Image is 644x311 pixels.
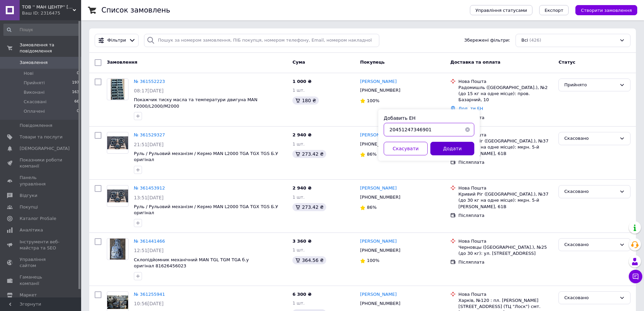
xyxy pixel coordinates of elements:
[529,38,541,43] span: (426)
[24,70,33,76] span: Нові
[360,60,385,65] span: Покупець
[134,195,164,200] span: 13:51[DATE]
[20,204,38,210] span: Покупці
[20,175,63,187] span: Панель управління
[134,88,164,93] span: 08:17[DATE]
[360,132,397,138] a: [PERSON_NAME]
[367,258,379,263] span: 100%
[20,123,52,129] span: Повідомлення
[458,85,553,103] div: Радомишль ([GEOGRAPHIC_DATA].), №2 (до 15 кг на одне місце): пров. Базарний, 10
[292,60,305,65] span: Cума
[450,60,500,65] span: Доставка та оплата
[458,244,553,257] div: Черновцы ([GEOGRAPHIC_DATA].), №25 (до 30 кг): ул. [STREET_ADDRESS]
[458,138,553,157] div: Кривий Ріг ([GEOGRAPHIC_DATA].), №37 (до 30 кг на одне місце): мкрн. 5-й [PERSON_NAME], 61В
[107,136,128,149] img: Фото товару
[292,301,305,306] span: 1 шт.
[458,132,553,138] div: Нова Пошта
[20,274,63,286] span: Гаманець компанії
[20,146,70,152] span: [DEMOGRAPHIC_DATA]
[72,80,79,86] span: 197
[360,291,397,298] a: [PERSON_NAME]
[292,256,326,264] div: 364.56 ₴
[360,238,397,245] a: [PERSON_NAME]
[20,60,48,66] span: Замовлення
[464,37,510,44] span: Збережені фільтри:
[458,213,553,219] div: Післяплата
[430,142,474,155] button: Додати
[564,135,617,142] div: Скасовано
[458,291,553,297] div: Нова Пошта
[134,151,278,162] a: Руль / Рульовий механізм / Кермо MAN L2000 TGA TGX TGS Б.У оригінал
[458,159,553,165] div: Післяплата
[475,8,527,13] span: Управління статусами
[292,195,305,200] span: 1 шт.
[20,257,63,269] span: Управління сайтом
[384,142,428,155] button: Скасувати
[101,6,170,14] h1: Список замовлень
[24,99,47,105] span: Скасовані
[134,301,164,306] span: 10:56[DATE]
[107,238,128,260] a: Фото товару
[77,70,79,76] span: 0
[292,292,311,297] span: 6 300 ₴
[292,141,305,147] span: 1 шт.
[24,80,45,86] span: Прийняті
[629,270,642,283] button: Чат з покупцем
[360,185,397,192] a: [PERSON_NAME]
[367,98,379,103] span: 100%
[575,5,637,15] button: Створити замовлення
[134,185,165,191] a: № 361453912
[3,24,80,36] input: Пошук
[74,99,79,105] span: 66
[107,79,128,100] a: Фото товару
[292,239,311,244] span: 3 360 ₴
[110,239,126,260] img: Фото товару
[360,248,400,253] span: [PHONE_NUMBER]
[77,108,79,114] span: 0
[367,205,377,210] span: 86%
[292,185,311,191] span: 2 940 ₴
[20,134,63,140] span: Товари та послуги
[134,132,165,137] a: № 361529327
[360,301,400,306] span: [PHONE_NUMBER]
[564,188,617,195] div: Скасовано
[107,185,128,207] a: Фото товару
[134,204,278,216] span: Руль / Рульовий механізм / Кермо MAN L2000 TGA TGX TGS Б.У оригінал
[134,142,164,147] span: 21:51[DATE]
[134,97,257,109] a: Покажчик тиску масла та температури двигуна MAN F2000/L2000/M2000
[72,89,79,95] span: 163
[134,79,165,84] a: № 361552223
[292,132,311,137] span: 2 940 ₴
[22,10,81,16] div: Ваш ID: 2316475
[20,193,37,199] span: Відгуки
[581,8,632,13] span: Створити замовлення
[521,37,528,44] span: Всі
[360,195,400,200] span: [PHONE_NUMBER]
[367,152,377,157] span: 86%
[470,5,532,15] button: Управління статусами
[20,216,56,222] span: Каталог ProSale
[20,239,63,251] span: Інструменти веб-майстра та SEO
[292,96,319,105] div: 180 ₴
[20,292,37,298] span: Маркет
[458,238,553,244] div: Нова Пошта
[292,88,305,93] span: 1 шт.
[107,60,137,65] span: Замовлення
[458,191,553,210] div: Кривий Ріг ([GEOGRAPHIC_DATA].), №37 (до 30 кг на одне місце): мкрн. 5-й [PERSON_NAME], 61В
[545,8,564,13] span: Експорт
[108,37,126,44] span: Фільтри
[461,123,474,136] button: Очистить
[292,203,326,211] div: 273.42 ₴
[134,257,249,269] a: Склопідйомник механічний MAN TGL TGM TGA б.у оригінал 81626456023
[558,60,575,65] span: Статус
[564,294,617,302] div: Скасовано
[292,79,311,84] span: 1 000 ₴
[458,106,483,111] a: Додати ЕН
[360,79,397,85] a: [PERSON_NAME]
[20,227,43,233] span: Аналітика
[458,115,553,121] div: Післяплата
[134,248,164,253] span: 12:51[DATE]
[292,247,305,252] span: 1 шт.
